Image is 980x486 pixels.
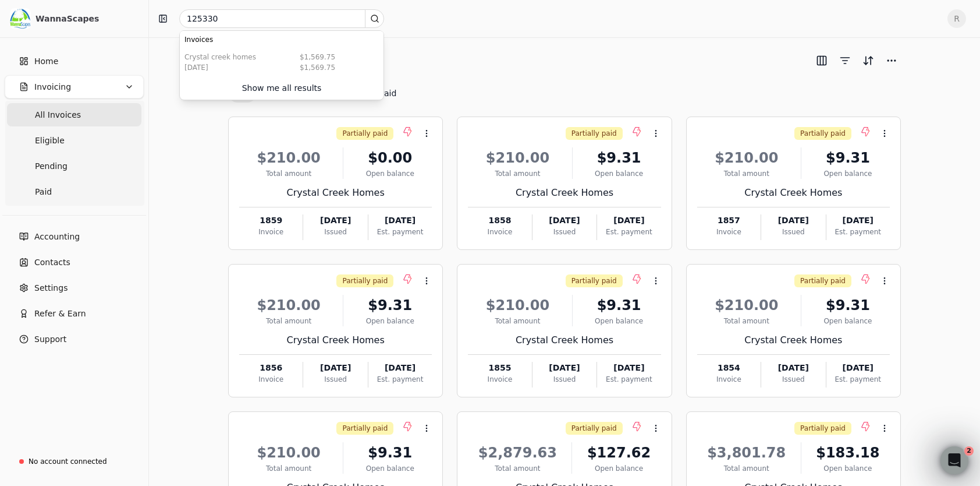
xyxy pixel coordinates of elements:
[35,135,65,147] span: Eligible
[239,374,303,385] div: Invoice
[5,302,144,325] button: Refer & Earn
[800,423,846,434] span: Partially paid
[761,214,825,227] div: [DATE]
[35,186,52,198] span: Paid
[577,295,661,316] div: $9.31
[300,52,335,62] div: $1,569.75
[964,446,974,456] span: 2
[940,446,968,474] iframe: Intercom live chat
[180,31,384,48] div: Invoices
[34,333,66,346] span: Support
[532,214,596,227] div: [DATE]
[303,214,367,227] div: [DATE]
[468,186,661,200] div: Crystal Creek Homes
[34,256,70,269] span: Contacts
[577,442,661,463] div: $127.62
[368,227,432,237] div: Est. payment
[468,374,531,385] div: Invoice
[468,214,531,227] div: 1858
[34,55,58,68] span: Home
[182,79,381,97] button: Show me all results
[806,295,890,316] div: $9.31
[348,295,432,316] div: $9.31
[5,327,144,351] button: Support
[368,374,432,385] div: Est. payment
[697,227,761,237] div: Invoice
[571,423,617,434] span: Partially paid
[348,316,432,326] div: Open balance
[300,62,335,73] div: $1,569.75
[7,154,141,178] a: Pending
[532,374,596,385] div: Issued
[35,109,81,121] span: All Invoices
[577,168,661,179] div: Open balance
[806,316,890,326] div: Open balance
[800,276,846,286] span: Partially paid
[5,451,144,472] a: No account connected
[697,316,796,326] div: Total amount
[826,227,890,237] div: Est. payment
[697,362,761,374] div: 1854
[468,463,567,474] div: Total amount
[5,50,144,73] a: Home
[239,316,338,326] div: Total amount
[35,13,139,24] div: WannaScapes
[468,316,567,326] div: Total amount
[761,374,825,385] div: Issued
[826,214,890,227] div: [DATE]
[697,333,890,347] div: Crystal Creek Homes
[348,168,432,179] div: Open balance
[697,147,796,168] div: $210.00
[239,463,338,474] div: Total amount
[5,225,144,248] a: Accounting
[34,282,68,294] span: Settings
[7,180,141,203] a: Paid
[532,362,596,374] div: [DATE]
[761,227,825,237] div: Issued
[597,227,661,237] div: Est. payment
[5,276,144,300] a: Settings
[468,295,567,316] div: $210.00
[468,442,567,463] div: $2,879.63
[947,9,966,28] button: R
[697,463,796,474] div: Total amount
[806,147,890,168] div: $9.31
[368,214,432,227] div: [DATE]
[342,276,388,286] span: Partially paid
[697,186,890,200] div: Crystal Creek Homes
[35,160,68,172] span: Pending
[29,456,107,467] div: No account connected
[348,442,432,463] div: $9.31
[468,362,531,374] div: 1855
[239,168,338,179] div: Total amount
[239,442,338,463] div: $210.00
[239,147,338,168] div: $210.00
[597,214,661,227] div: [DATE]
[468,168,567,179] div: Total amount
[800,128,846,139] span: Partially paid
[806,442,890,463] div: $183.18
[34,308,86,320] span: Refer & Earn
[239,362,303,374] div: 1856
[806,168,890,179] div: Open balance
[697,442,796,463] div: $3,801.78
[303,374,367,385] div: Issued
[697,374,761,385] div: Invoice
[180,31,384,76] div: Suggestions
[239,333,432,347] div: Crystal Creek Homes
[303,227,367,237] div: Issued
[239,227,303,237] div: Invoice
[239,214,303,227] div: 1859
[806,463,890,474] div: Open balance
[697,295,796,316] div: $210.00
[239,295,338,316] div: $210.00
[5,251,144,274] a: Contacts
[468,333,661,347] div: Crystal Creek Homes
[532,227,596,237] div: Issued
[34,231,80,243] span: Accounting
[577,316,661,326] div: Open balance
[597,362,661,374] div: [DATE]
[348,147,432,168] div: $0.00
[239,186,432,200] div: Crystal Creek Homes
